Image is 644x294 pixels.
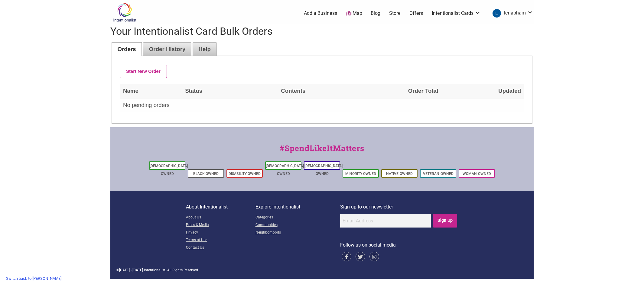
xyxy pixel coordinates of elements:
a: Blog [371,10,380,17]
p: Explore Intentionalist [255,203,340,211]
a: Woman-Owned [463,172,491,176]
a: Contact Us [186,244,255,252]
th: Name [120,84,182,99]
a: Categories [255,214,340,221]
a: Disability-Owned [229,172,261,176]
a: Black-Owned [193,172,219,176]
a: [DEMOGRAPHIC_DATA]-Owned [150,164,189,176]
a: Intentionalist Cards [432,10,481,17]
input: Sign Up [433,214,457,228]
a: Order History [143,43,191,56]
a: Orders [112,43,142,56]
a: Minority-Owned [345,172,376,176]
p: Follow us on social media [340,241,458,249]
a: Communities [255,221,340,229]
a: Switch back to [PERSON_NAME] [3,274,64,283]
th: Contents [249,84,337,99]
a: About Us [186,214,255,221]
div: #SpendLikeItMatters [110,142,534,160]
p: Sign up to our newsletter [340,203,458,211]
a: Press & Media [186,221,255,229]
a: Native-Owned [386,172,413,176]
span: Intentionalist [144,268,165,272]
a: Terms of Use [186,237,255,244]
a: Neighborhoods [255,229,340,237]
a: Add a Business [304,10,337,17]
div: © | All Rights Reserved [116,267,528,273]
a: lenapham [490,8,533,19]
th: Status [182,84,249,99]
a: Veteran-Owned [423,172,454,176]
img: Intentionalist [110,2,139,22]
td: No pending orders [120,99,524,113]
a: Help [193,43,216,56]
a: Store [389,10,401,17]
input: Email Address [340,214,431,228]
button: Start New Order [120,65,167,78]
a: Offers [409,10,423,17]
span: [DATE] - [DATE] [119,268,143,272]
a: Privacy [186,229,255,237]
th: Updated [441,84,524,99]
a: [DEMOGRAPHIC_DATA]-Owned [266,164,305,176]
a: Map [346,10,362,17]
a: [DEMOGRAPHIC_DATA]-Owned [304,164,344,176]
th: Order Total [337,84,441,99]
p: About Intentionalist [186,203,255,211]
h1: Your Intentionalist Card Bulk Orders [110,24,534,39]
